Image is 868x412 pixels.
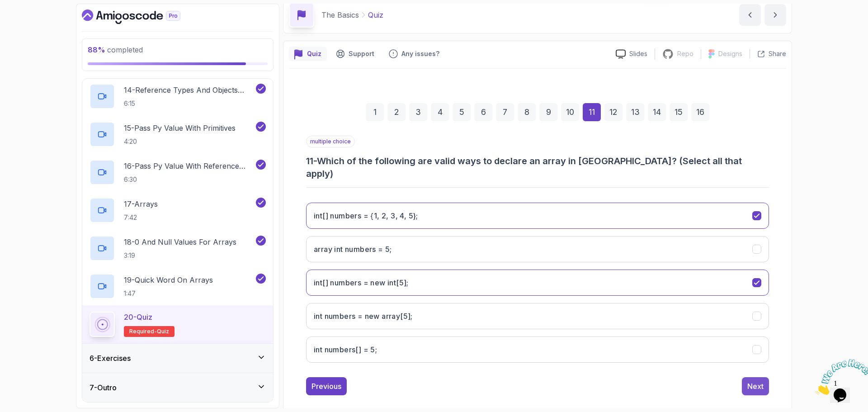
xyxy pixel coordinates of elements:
div: 4 [431,103,449,121]
div: 1 [366,103,384,121]
div: 5 [453,103,471,121]
p: Any issues? [401,49,439,58]
p: Repo [677,49,693,58]
p: Slides [629,49,647,58]
button: next content [764,4,786,26]
button: 16-Pass Py Value With Reference Types6:30 [90,160,266,185]
button: 14-Reference Types And Objects Diferences6:15 [90,84,266,109]
button: int numbers = new array[5]; [306,303,769,329]
a: Slides [609,49,655,59]
p: 19 - Quick Word On Arrays [124,275,213,285]
p: 15 - Pass Py Value With Primitives [124,123,236,133]
p: Share [769,49,786,58]
button: int[] numbers = {1, 2, 3, 4, 5}; [306,203,769,229]
p: 17 - Arrays [124,199,158,209]
h3: 7 - Outro [90,382,117,393]
h3: array int numbers = 5; [314,244,392,255]
p: 4:20 [124,137,236,146]
button: 7-Outro [82,373,273,402]
p: 6:30 [124,175,254,184]
p: Support [349,49,374,58]
h3: int numbers[] = 5; [314,344,377,355]
div: Next [747,381,764,392]
div: 7 [496,103,514,121]
h3: 11 - Which of the following are valid ways to declare an array in [GEOGRAPHIC_DATA]? (Select all ... [306,155,769,180]
button: quiz button [289,47,327,61]
div: 16 [691,103,709,121]
button: 15-Pass Py Value With Primitives4:20 [90,122,266,147]
button: 17-Arrays7:42 [90,198,266,223]
button: Support button [330,47,380,61]
img: Chat attention grabber [4,4,60,39]
p: Quiz [368,9,383,20]
div: 2 [387,103,406,121]
button: Share [750,49,786,58]
h3: int[] numbers = new int[5]; [314,277,409,288]
span: Required- [129,328,157,335]
button: 19-Quick Word On Arrays1:47 [90,274,266,299]
p: 3:19 [124,251,236,260]
button: int[] numbers = new int[5]; [306,270,769,296]
button: int numbers[] = 5; [306,336,769,363]
div: 9 [539,103,557,121]
p: 1:47 [124,289,213,298]
iframe: chat widget [812,355,868,398]
button: Feedback button [383,47,445,61]
a: Dashboard [82,9,201,24]
p: 6:15 [124,99,254,108]
p: 14 - Reference Types And Objects Diferences [124,85,254,95]
button: Next [742,377,769,395]
button: previous content [739,4,761,26]
div: 13 [626,103,644,121]
span: 88 % [88,45,105,54]
button: 20-QuizRequired-quiz [90,312,266,337]
button: 18-0 And Null Values For Arrays3:19 [90,236,266,261]
p: multiple choice [306,136,355,147]
p: 20 - Quiz [124,312,152,322]
div: 14 [648,103,666,121]
div: 15 [670,103,688,121]
div: 6 [474,103,492,121]
p: The Basics [321,9,359,20]
p: Designs [718,49,742,58]
button: 6-Exercises [82,344,273,373]
button: array int numbers = 5; [306,236,769,262]
div: 12 [604,103,623,121]
h3: int[] numbers = {1, 2, 3, 4, 5}; [314,210,418,221]
span: 1 [4,4,7,11]
h3: int numbers = new array[5]; [314,311,413,322]
h3: 6 - Exercises [90,353,131,364]
div: Previous [311,381,341,392]
p: Quiz [307,49,321,58]
p: 16 - Pass Py Value With Reference Types [124,161,254,171]
div: 3 [409,103,427,121]
p: 7:42 [124,213,158,222]
span: completed [88,45,143,54]
div: 10 [561,103,579,121]
p: 18 - 0 And Null Values For Arrays [124,237,236,247]
button: Previous [306,377,347,395]
div: 11 [583,103,601,121]
span: quiz [157,328,169,335]
div: 8 [518,103,536,121]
